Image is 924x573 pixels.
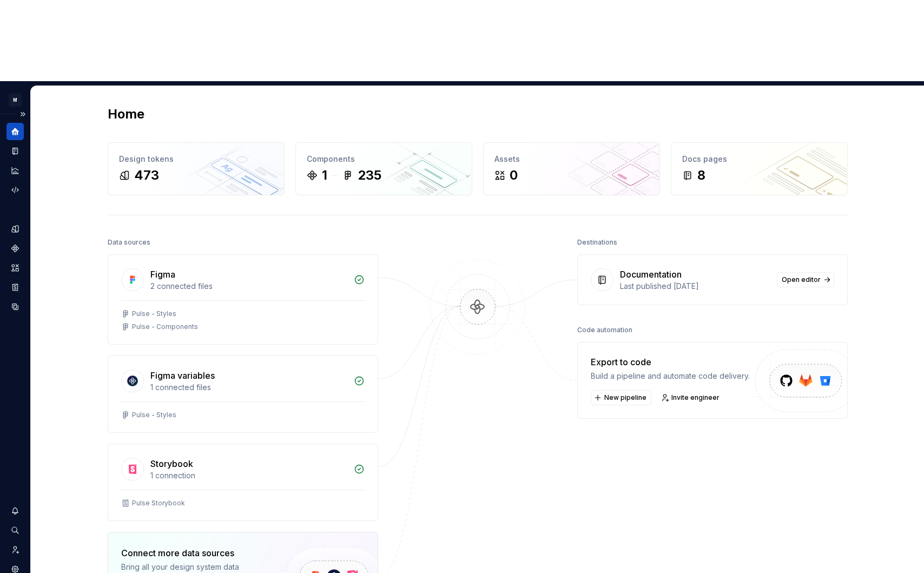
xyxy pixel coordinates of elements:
[15,107,30,122] button: Expand sidebar
[6,541,24,558] a: Invite team
[108,142,285,195] a: Design tokens473
[697,167,705,184] div: 8
[108,355,378,433] a: Figma variables1 connected filesPulse - Styles
[591,355,750,368] div: Export to code
[782,275,821,284] span: Open editor
[6,220,24,238] a: Design tokens
[150,470,347,481] div: 1 connection
[620,268,682,281] div: Documentation
[150,281,347,292] div: 2 connected files
[671,393,720,402] span: Invite engineer
[150,382,347,393] div: 1 connected files
[6,142,24,160] a: Documentation
[6,502,24,519] button: Notifications
[682,154,836,164] div: Docs pages
[132,411,176,419] div: Pulse - Styles
[150,369,215,382] div: Figma variables
[108,444,378,521] a: Storybook1 connectionPulse Storybook
[591,390,651,405] button: New pipeline
[108,106,144,123] h2: Home
[132,499,185,508] div: Pulse Storybook
[6,259,24,276] a: Assets
[671,142,848,195] a: Docs pages8
[132,322,198,331] div: Pulse - Components
[6,240,24,257] a: Components
[6,181,24,199] a: Code automation
[108,254,378,345] a: Figma2 connected filesPulse - StylesPulse - Components
[108,235,150,250] div: Data sources
[620,281,770,292] div: Last published [DATE]
[6,162,24,179] a: Analytics
[510,167,518,184] div: 0
[658,390,724,405] a: Invite engineer
[777,272,834,287] a: Open editor
[150,268,175,281] div: Figma
[322,167,327,184] div: 1
[6,279,24,296] a: Storybook stories
[119,154,273,164] div: Design tokens
[121,546,267,559] div: Connect more data sources
[307,154,461,164] div: Components
[6,123,24,140] a: Home
[577,322,632,338] div: Code automation
[9,94,22,107] div: M
[6,522,24,539] button: Search ⌘K
[2,88,28,111] button: M
[483,142,660,195] a: Assets0
[6,298,24,315] a: Data sources
[150,457,193,470] div: Storybook
[591,371,750,381] div: Build a pipeline and automate code delivery.
[358,167,381,184] div: 235
[577,235,617,250] div: Destinations
[132,309,176,318] div: Pulse - Styles
[494,154,649,164] div: Assets
[295,142,472,195] a: Components1235
[134,167,159,184] div: 473
[604,393,646,402] span: New pipeline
